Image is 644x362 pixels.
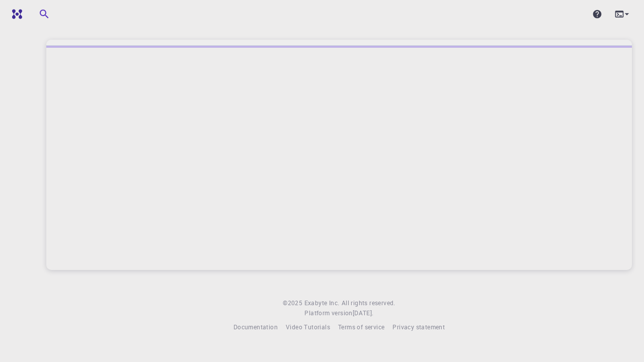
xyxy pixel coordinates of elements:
[353,308,374,318] a: [DATE].
[233,323,278,331] span: Documentation
[353,309,374,317] span: [DATE] .
[338,323,384,331] span: Terms of service
[283,298,304,308] span: © 2025
[233,322,278,332] a: Documentation
[8,9,22,19] img: logo
[342,298,395,308] span: All rights reserved.
[392,323,445,331] span: Privacy statement
[338,322,384,332] a: Terms of service
[392,322,445,332] a: Privacy statement
[286,323,330,331] span: Video Tutorials
[304,299,340,307] span: Exabyte Inc.
[304,308,352,318] span: Platform version
[304,298,340,308] a: Exabyte Inc.
[286,322,330,332] a: Video Tutorials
